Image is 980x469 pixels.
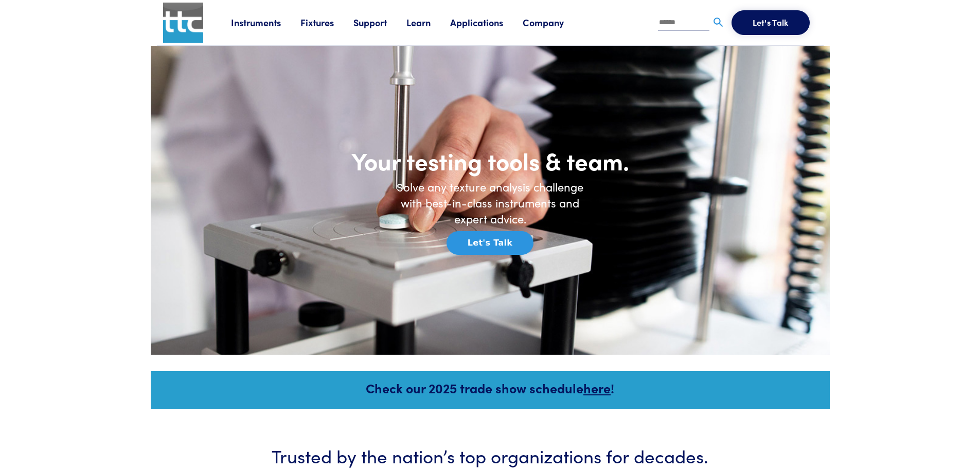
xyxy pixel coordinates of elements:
[284,146,696,176] h1: Your testing tools & team.
[353,16,406,29] a: Support
[165,379,816,397] h5: Check our 2025 trade show schedule !
[182,443,799,468] h3: Trusted by the nation’s top organizations for decades.
[523,16,583,29] a: Company
[231,16,300,29] a: Instruments
[447,231,533,255] button: Let's Talk
[450,16,523,29] a: Applications
[163,3,203,43] img: ttc_logo_1x1_v1.0.png
[583,379,611,397] a: here
[732,10,810,35] button: Let's Talk
[387,179,593,227] h6: Solve any texture analysis challenge with best-in-class instruments and expert advice.
[300,16,353,29] a: Fixtures
[406,16,450,29] a: Learn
